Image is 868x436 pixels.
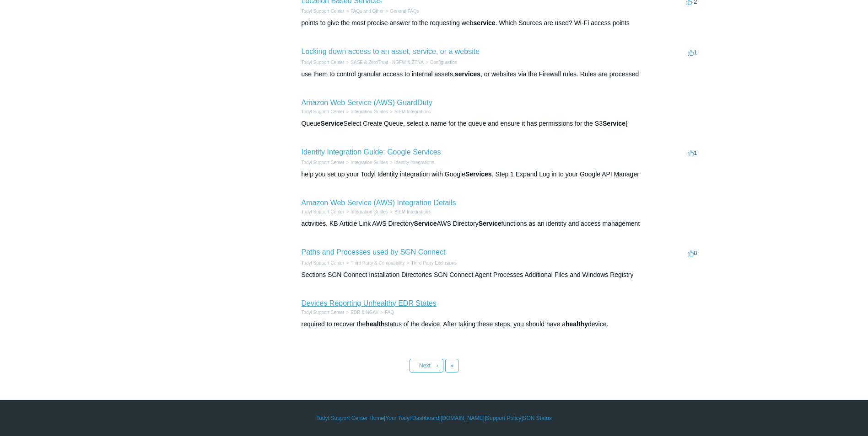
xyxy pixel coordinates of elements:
[302,208,345,215] li: Todyl Support Center
[302,109,345,114] a: Todyl Support Center
[302,8,345,15] li: Todyl Support Center
[302,170,700,179] div: help you set up your Todyl Identity integration with Google . Step 1 Expand Log in to your Google...
[430,60,457,65] a: Configuration
[410,359,443,372] a: Next
[302,310,345,315] a: Todyl Support Center
[388,159,434,166] li: Identity Integrations
[302,260,345,266] li: Todyl Support Center
[419,362,431,369] span: Next
[394,109,431,114] a: SIEM Integrations
[350,60,424,65] a: SASE & ZeroTrust - NGFW & ZTNA
[450,362,453,369] span: »
[302,69,700,79] div: use them to control granular access to internal assets, , or websites via the Firewall rules. Rul...
[302,119,700,128] div: Queue Select Create Queue, select a name for the queue and ensure it has permissions for the S3 {
[302,48,480,55] a: Locking down access to an asset, service, or a website
[437,362,438,369] span: ›
[344,208,388,215] li: Integration Guides
[344,260,404,266] li: Third Party & Compatibility
[384,8,419,15] li: General FAQs
[350,160,388,165] a: Integration Guides
[344,309,378,316] li: EDR & NGAV
[388,208,431,215] li: SIEM Integrations
[302,60,345,65] a: Todyl Support Center
[302,199,456,207] a: Amazon Web Service (AWS) Integration Details
[479,220,501,227] em: Service
[302,219,700,229] div: activities. KB Article Link AWS Directory AWS Directory functions as an identity and access manag...
[441,414,485,422] a: [DOMAIN_NAME]
[465,170,492,178] em: Services
[302,309,345,316] li: Todyl Support Center
[394,160,434,165] a: Identity Integrations
[523,414,552,422] a: SGN Status
[169,414,700,422] div: | | | |
[385,310,394,315] a: FAQ
[350,109,388,114] a: Integration Guides
[302,9,345,14] a: Todyl Support Center
[405,260,457,266] li: Third Party Exclusions
[302,160,345,165] a: Todyl Support Center
[302,319,700,329] div: required to recover the status of the device. After taking these steps, you should have a device.
[390,9,419,14] a: General FAQs
[302,59,345,66] li: Todyl Support Center
[411,261,457,266] a: Third Party Exclusions
[302,148,441,156] a: Identity Integration Guide: Google Services
[388,108,431,115] li: SIEM Integrations
[688,49,697,56] span: 1
[302,248,446,256] a: Paths and Processes used by SGN Connect
[302,18,700,28] div: points to give the most precise answer to the requesting web . Which Sources are used? Wi-Fi acce...
[302,299,437,307] a: Devices Reporting Unhealthy EDR States
[378,309,394,316] li: FAQ
[424,59,457,66] li: Configuration
[603,120,625,127] em: Service
[414,220,437,227] em: Service
[486,414,521,422] a: Support Policy
[455,70,480,78] em: services
[350,261,404,266] a: Third Party & Compatibility
[688,250,697,256] span: 8
[350,9,383,14] a: FAQs and Other
[302,209,345,214] a: Todyl Support Center
[350,310,378,315] a: EDR & NGAV
[566,320,588,328] em: healthy
[344,59,424,66] li: SASE & ZeroTrust - NGFW & ZTNA
[302,108,345,115] li: Todyl Support Center
[385,414,439,422] a: Your Todyl Dashboard
[344,8,383,15] li: FAQs and Other
[344,159,388,166] li: Integration Guides
[302,159,345,166] li: Todyl Support Center
[688,149,697,156] span: 1
[366,320,384,328] em: health
[473,19,495,27] em: service
[302,261,345,266] a: Todyl Support Center
[316,414,384,422] a: Todyl Support Center Home
[302,270,700,280] div: Sections SGN Connect Installation Directories SGN Connect Agent Processes Additional Files and Wi...
[394,209,431,214] a: SIEM Integrations
[302,99,432,106] a: Amazon Web Service (AWS) GuardDuty
[344,108,388,115] li: Integration Guides
[321,120,344,127] em: Service
[350,209,388,214] a: Integration Guides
